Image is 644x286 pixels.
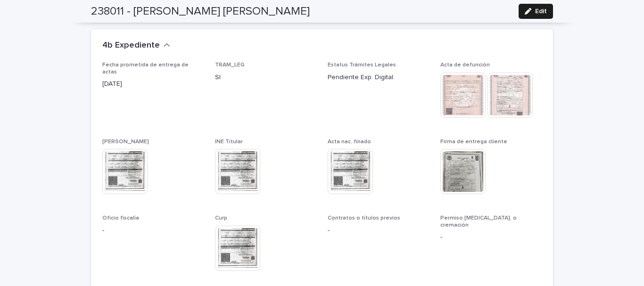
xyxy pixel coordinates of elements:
[328,139,371,145] span: Acta nac. finado
[440,139,507,145] span: Firma de entrega cliente
[215,62,245,68] span: TRAM_LEG
[102,226,204,236] p: -
[328,62,396,68] span: Estatus Trámites Legales
[440,62,490,68] span: Acta de defunción
[102,41,170,51] button: 4b Expediente
[328,226,429,236] p: -
[440,232,542,242] p: -
[215,215,227,221] span: Curp
[102,215,139,221] span: Oficio fiscalía
[215,73,316,82] p: SI
[328,73,429,82] p: Pendiente Exp. Digital:
[91,5,310,18] h2: 238011 - [PERSON_NAME] [PERSON_NAME]
[102,41,160,51] h2: 4b Expediente
[535,8,547,15] span: Edit
[102,79,204,89] p: [DATE]
[440,215,517,228] span: Permiso [MEDICAL_DATA]. o cremación
[519,4,553,19] button: Edit
[102,139,149,145] span: [PERSON_NAME]
[215,139,243,145] span: INE Titular
[328,215,400,221] span: Contratos o títulos previos
[102,62,189,74] span: Fecha prometida de entrega de actas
